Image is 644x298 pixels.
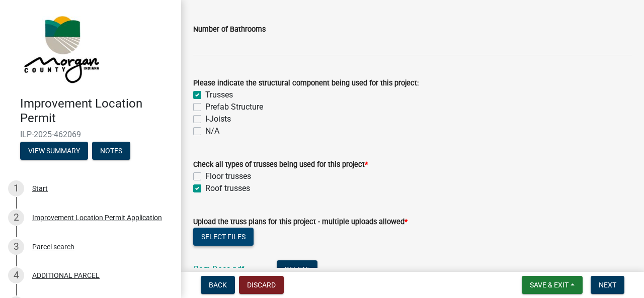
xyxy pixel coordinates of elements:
[277,260,317,278] button: Delete
[32,214,162,221] div: Improvement Location Permit Application
[193,26,266,33] label: Number of Bathrooms
[193,228,254,246] button: Select files
[32,185,48,192] div: Start
[205,89,233,101] label: Trusses
[8,267,24,283] div: 4
[20,130,161,139] span: ILP-2025-462069
[193,161,368,168] label: Check all types of trusses being used for this project
[8,180,24,196] div: 1
[32,243,74,250] div: Parcel search
[239,276,284,294] button: Discard
[92,142,130,160] button: Notes
[194,264,245,274] a: Barn Docs.pdf
[20,147,88,155] wm-modal-confirm: Summary
[20,96,173,126] h4: Improvement Location Permit
[591,276,624,294] button: Next
[522,276,583,294] button: Save & Exit
[277,265,317,275] wm-modal-confirm: Delete Document
[32,272,100,279] div: ADDITIONAL PARCEL
[20,142,88,160] button: View Summary
[599,281,616,289] span: Next
[8,239,24,255] div: 3
[193,219,408,226] label: Upload the truss plans for this project - multiple uploads allowed
[201,276,235,294] button: Back
[92,147,130,155] wm-modal-confirm: Notes
[193,80,419,87] label: Please indicate the structural component being used for this project:
[530,281,569,289] span: Save & Exit
[205,101,263,113] label: Prefab Structure
[8,210,24,226] div: 2
[205,125,219,137] label: N/A
[205,113,231,125] label: I-Joists
[205,182,250,194] label: Roof trusses
[20,11,101,86] img: Morgan County, Indiana
[209,281,227,289] span: Back
[205,170,251,182] label: Floor trusses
